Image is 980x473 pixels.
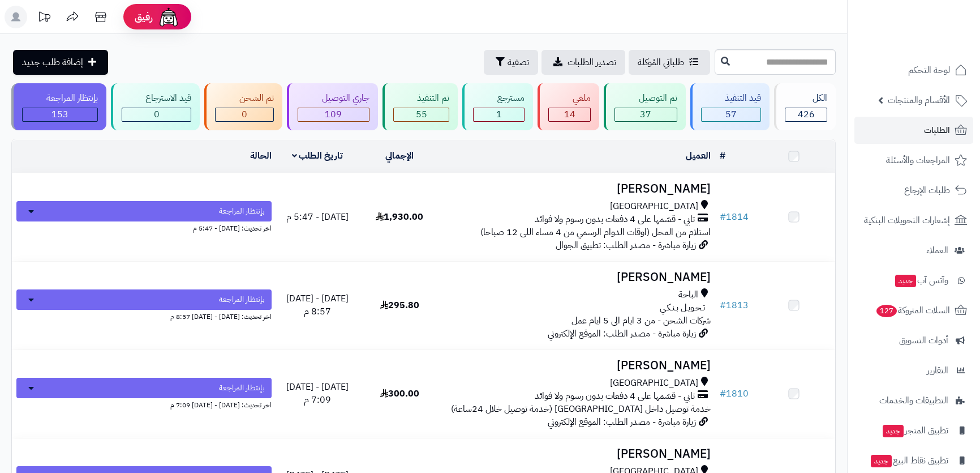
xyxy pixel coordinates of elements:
[640,108,651,121] span: 37
[380,387,419,400] span: 300.00
[678,288,698,301] span: الباحة
[535,83,601,130] a: ملغي 14
[292,149,343,163] a: تاريخ الطلب
[380,83,461,130] a: تم التنفيذ 55
[242,108,247,121] span: 0
[720,387,726,400] span: #
[286,380,349,407] span: [DATE] - [DATE] 7:09 م
[445,448,711,461] h3: [PERSON_NAME]
[785,92,827,105] div: الكل
[908,62,950,78] span: لوحة التحكم
[325,108,342,121] span: 109
[899,333,948,348] span: أدوات التسويق
[854,327,973,354] a: أدوات التسويق
[508,56,529,69] span: تصفية
[720,299,749,312] a: #1813
[535,213,695,226] span: تابي - قسّمها على 4 دفعات بدون رسوم ولا فوائد
[548,415,696,429] span: زيارة مباشرة - مصدر الطلب: الموقع الإلكتروني
[496,108,502,121] span: 1
[926,242,948,258] span: العملاء
[854,57,973,84] a: لوحة التحكم
[445,359,711,372] h3: [PERSON_NAME]
[535,390,695,403] span: تابي - قسّمها على 4 دفعات بدون رسوم ولا فوائد
[9,83,109,130] a: بإنتظار المراجعة 153
[854,117,973,144] a: الطلبات
[451,402,711,416] span: خدمة توصيل داخل [GEOGRAPHIC_DATA] (خدمة توصيل خلال 24ساعة)
[157,6,180,28] img: ai-face.png
[51,108,68,121] span: 153
[638,56,684,69] span: طلباتي المُوكلة
[298,92,369,105] div: جاري التوصيل
[548,92,591,105] div: ملغي
[394,108,449,121] div: 55
[924,122,950,138] span: الطلبات
[30,6,58,31] a: تحديثات المنصة
[216,108,273,121] div: 0
[720,299,726,312] span: #
[871,455,892,467] span: جديد
[854,417,973,444] a: تطبيق المتجرجديد
[385,149,414,163] a: الإجمالي
[568,56,616,69] span: تصدير الطلبات
[854,387,973,414] a: التطبيقات والخدمات
[215,92,274,105] div: تم الشحن
[250,149,272,163] a: الحالة
[886,152,950,168] span: المراجعات والأسئلة
[879,393,948,408] span: التطبيقات والخدمات
[888,92,950,108] span: الأقسام والمنتجات
[895,275,916,287] span: جديد
[122,108,191,121] div: 0
[23,108,97,121] div: 153
[904,182,950,198] span: طلبات الإرجاع
[903,13,969,37] img: logo-2.png
[875,302,950,318] span: السلات المتروكة
[720,210,749,224] a: #1814
[854,297,973,324] a: السلات المتروكة127
[854,207,973,234] a: إشعارات التحويلات البنكية
[460,83,535,130] a: مسترجع 1
[13,50,108,75] a: إضافة طلب جديد
[610,200,698,213] span: [GEOGRAPHIC_DATA]
[219,382,265,394] span: بإنتظار المراجعة
[882,423,948,438] span: تطبيق المتجر
[380,299,419,312] span: 295.80
[219,206,265,217] span: بإنتظار المراجعة
[854,237,973,264] a: العملاء
[686,149,711,163] a: العميل
[541,50,625,75] a: تصدير الطلبات
[854,147,973,174] a: المراجعات والأسئلة
[688,83,772,130] a: قيد التنفيذ 57
[571,314,711,327] span: شركات الشحن - من 3 ايام الى 5 ايام عمل
[610,377,698,390] span: [GEOGRAPHIC_DATA]
[894,272,948,288] span: وآتس آب
[701,92,762,105] div: قيد التنفيذ
[22,56,83,69] span: إضافة طلب جديد
[854,357,973,384] a: التقارير
[286,292,349,318] span: [DATE] - [DATE] 8:57 م
[445,182,711,195] h3: [PERSON_NAME]
[702,108,761,121] div: 57
[660,301,705,314] span: تـحـويـل بـنـكـي
[883,425,904,437] span: جديد
[614,92,677,105] div: تم التوصيل
[720,210,726,224] span: #
[285,83,380,130] a: جاري التوصيل 109
[864,212,950,228] span: إشعارات التحويلات البنكية
[556,238,696,252] span: زيارة مباشرة - مصدر الطلب: تطبيق الجوال
[927,363,948,378] span: التقارير
[16,310,272,322] div: اخر تحديث: [DATE] - [DATE] 8:57 م
[854,267,973,294] a: وآتس آبجديد
[16,398,272,410] div: اخر تحديث: [DATE] - [DATE] 7:09 م
[564,108,575,121] span: 14
[109,83,203,130] a: قيد الاسترجاع 0
[875,304,897,318] span: 127
[122,92,192,105] div: قيد الاسترجاع
[286,210,349,224] span: [DATE] - 5:47 م
[135,10,153,24] span: رفيق
[393,92,450,105] div: تم التنفيذ
[725,108,737,121] span: 57
[22,92,98,105] div: بإنتظار المراجعة
[474,108,524,121] div: 1
[473,92,525,105] div: مسترجع
[376,210,423,224] span: 1,930.00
